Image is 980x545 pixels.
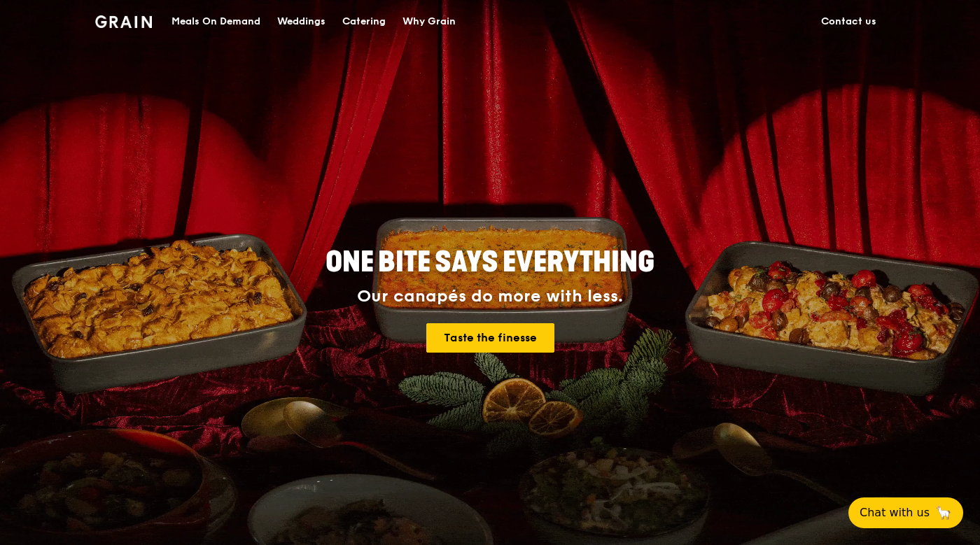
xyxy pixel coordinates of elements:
[171,1,260,43] div: Meals On Demand
[860,504,930,521] span: Chat with us
[848,497,963,528] button: Chat with us🦙
[325,246,654,279] span: ONE BITE SAYS EVERYTHING
[269,1,334,43] a: Weddings
[402,1,456,43] div: Why Grain
[394,1,464,43] a: Why Grain
[342,1,386,43] div: Catering
[238,287,742,306] div: Our canapés do more with less.
[813,1,885,43] a: Contact us
[95,15,152,28] img: Grain
[935,504,952,521] span: 🦙
[334,1,394,43] a: Catering
[426,323,554,353] a: Taste the finesse
[277,1,325,43] div: Weddings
